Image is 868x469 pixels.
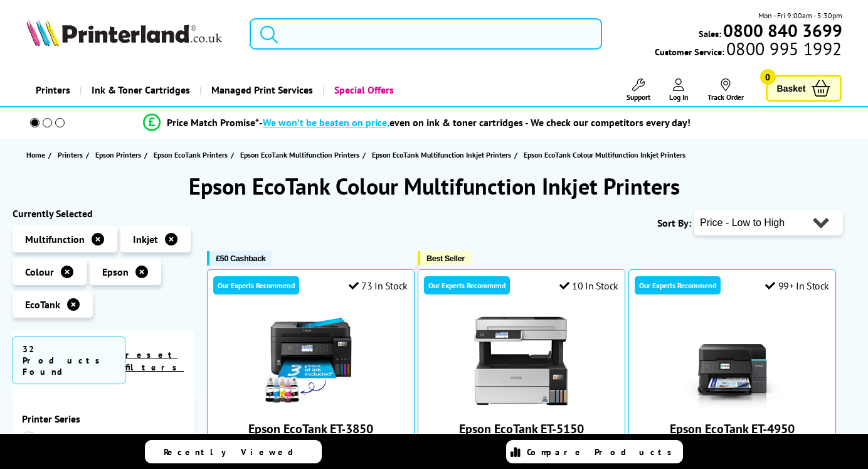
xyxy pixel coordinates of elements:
[13,337,125,384] span: 32 Products Found
[669,78,689,102] a: Log In
[527,446,679,458] span: Compare Products
[13,207,194,220] div: Currently Selected
[723,19,842,42] b: 0800 840 3699
[263,116,389,129] span: We won’t be beaten on price,
[58,148,83,161] span: Printers
[322,74,403,106] a: Special Offers
[13,171,855,201] h1: Epson EcoTank Colour Multifunction Inkjet Printers
[760,69,776,85] span: 0
[133,233,158,245] span: Inkjet
[102,266,129,278] span: Epson
[669,92,689,102] span: Log In
[685,314,780,408] img: Epson EcoTank ET-4950
[372,148,511,161] span: Epson EcoTank Multifunction Inkjet Printers
[167,116,259,129] span: Price Match Promise*
[524,150,685,159] span: Epson EcoTank Colour Multifunction Inkjet Printers
[627,78,650,102] a: Support
[199,74,322,106] a: Managed Print Services
[125,349,184,373] a: reset filters
[22,412,185,425] span: Printer Series
[248,421,373,437] a: Epson EcoTank ET-3850
[95,148,141,161] span: Epson Printers
[707,78,744,102] a: Track Order
[699,28,721,40] span: Sales:
[559,279,618,292] div: 10 In Stock
[474,314,568,408] img: Epson EcoTank ET-5150
[670,421,795,437] a: Epson EcoTank ET-4950
[164,446,306,458] span: Recently Viewed
[26,74,80,106] a: Printers
[95,148,144,161] a: Epson Printers
[154,148,231,161] a: Epson EcoTank Printers
[426,254,465,263] span: Best Seller
[721,24,842,36] a: 0800 840 3699
[240,148,363,161] a: Epson EcoTank Multifunction Printers
[766,75,842,102] a: Basket 0
[25,298,60,311] span: EcoTank
[263,398,357,411] a: Epson EcoTank ET-3850
[213,276,299,294] div: Our Experts Recommend
[765,279,829,292] div: 99+ In Stock
[216,254,265,263] span: £50 Cashback
[26,19,235,49] a: Printerland Logo
[263,314,357,408] img: Epson EcoTank ET-3850
[418,251,471,266] button: Best Seller
[349,279,408,292] div: 73 In Stock
[635,276,721,294] div: Our Experts Recommend
[207,251,272,266] button: £50 Cashback
[724,43,842,55] span: 0800 995 1992
[777,80,806,97] span: Basket
[26,19,222,46] img: Printerland Logo
[80,74,199,106] a: Ink & Toner Cartridges
[145,440,322,463] a: Recently Viewed
[758,9,842,21] span: Mon - Fri 9:00am - 5:30pm
[655,43,842,58] span: Customer Service:
[58,148,86,161] a: Printers
[92,74,190,106] span: Ink & Toner Cartridges
[6,112,827,134] li: modal_Promise
[25,266,54,278] span: Colour
[657,217,691,229] span: Sort By:
[459,421,584,437] a: Epson EcoTank ET-5150
[25,233,85,245] span: Multifunction
[627,92,650,102] span: Support
[259,116,691,129] div: - even on ink & toner cartridges - We check our competitors every day!
[26,148,48,161] a: Home
[154,148,228,161] span: Epson EcoTank Printers
[424,276,510,294] div: Our Experts Recommend
[506,440,683,463] a: Compare Products
[22,431,126,445] a: Workforce
[240,148,359,161] span: Epson EcoTank Multifunction Printers
[685,398,780,411] a: Epson EcoTank ET-4950
[372,148,514,161] a: Epson EcoTank Multifunction Inkjet Printers
[474,398,568,411] a: Epson EcoTank ET-5150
